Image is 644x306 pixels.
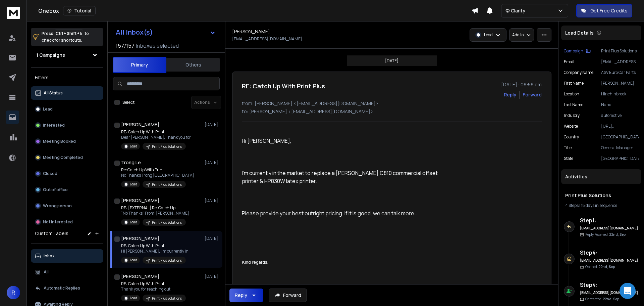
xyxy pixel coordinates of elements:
h1: RE: Catch Up With Print Plus [242,81,325,91]
h6: [EMAIL_ADDRESS][DOMAIN_NAME] [580,258,639,263]
p: Print Plus Solutions [601,48,639,54]
button: Reply [229,289,263,302]
p: Lead [130,182,137,187]
div: Forward [523,91,542,98]
p: Email [564,59,574,64]
p: Interested [43,123,65,128]
span: I’m currently in the market to replace a [PERSON_NAME] C810 commercial offset printer & HP830W la... [242,169,439,185]
button: Meeting Completed [31,151,103,164]
p: Print Plus Solutions [152,182,182,187]
p: RE: Catch Up With Print [121,129,191,135]
div: Onebox [38,6,472,15]
p: Lead [130,144,137,149]
p: Hi [PERSON_NAME], I'm currently in [121,249,189,254]
button: Automatic Replies [31,281,103,295]
button: All [31,265,103,279]
h6: Step 4 : [580,281,639,289]
div: Activities [561,169,641,184]
p: from: [PERSON_NAME] <[EMAIL_ADDRESS][DOMAIN_NAME]> [242,100,542,107]
p: location [564,91,579,97]
p: Press to check for shortcuts. [42,30,89,44]
p: [DATE] [205,198,220,203]
p: industry [564,113,580,118]
div: Open Intercom Messenger [620,283,636,299]
p: First Name [564,81,584,86]
p: Meeting Booked [43,139,76,144]
h1: [PERSON_NAME] [121,273,159,280]
p: Lead [130,220,137,225]
p: Out of office [43,187,68,192]
button: Get Free Credits [576,4,632,17]
p: Lead [130,296,137,301]
p: Wrong person [43,203,72,209]
h1: [PERSON_NAME] [121,121,159,128]
button: R [7,286,20,299]
button: Primary [113,57,166,73]
h3: Custom Labels [35,230,68,237]
p: Automatic Replies [44,286,80,291]
button: Meeting Booked [31,135,103,148]
p: [DATE] [205,122,220,127]
div: Reply [235,292,247,299]
button: Forward [269,289,307,302]
span: 22nd, Sep [603,297,619,301]
p: General Manager Operations [601,145,639,150]
p: Print Plus Solutions [152,220,182,225]
p: RE: [EXTERNAL] Re: Catch Up [121,205,189,211]
h1: Trong Le [121,159,141,166]
h1: 1 Campaigns [36,52,65,58]
p: “No Thanks” From: [PERSON_NAME] [121,211,189,216]
button: All Status [31,86,103,100]
p: Nand [601,102,639,107]
p: [DATE] [385,58,398,63]
p: Lead [130,258,137,263]
h6: [EMAIL_ADDRESS][DOMAIN_NAME] [580,290,639,295]
span: 22nd, Sep [609,232,626,237]
h6: Step 4 : [580,249,639,257]
p: All Status [44,90,63,96]
p: Print Plus Solutions [152,296,182,301]
p: Not Interested [43,219,73,225]
h6: [EMAIL_ADDRESS][DOMAIN_NAME] [580,226,639,231]
h1: [PERSON_NAME] [121,197,159,204]
p: [DATE] [205,236,220,241]
p: [EMAIL_ADDRESS][DOMAIN_NAME] [232,36,302,42]
button: Not Interested [31,215,103,229]
h1: [PERSON_NAME] [232,28,270,35]
button: All Inbox(s) [110,26,221,39]
p: website [564,124,578,129]
p: title [564,145,572,150]
p: State [564,156,573,161]
p: No Thanks Trong [GEOGRAPHIC_DATA] [121,173,194,178]
p: © Clarity [505,7,528,14]
button: Wrong person [31,199,103,213]
span: 157 / 157 [116,42,135,50]
p: ASV Euro Car Parts [601,70,639,75]
p: Contacted [585,297,619,302]
p: Closed [43,171,57,176]
p: Lead [484,32,493,38]
p: All [44,269,49,275]
button: Out of office [31,183,103,196]
span: Hi [PERSON_NAME], [242,137,291,144]
h3: Filters [31,73,103,82]
p: [URL][DOMAIN_NAME] [601,124,639,129]
h1: [PERSON_NAME] [121,235,159,242]
p: Company Name [564,70,593,75]
button: Others [166,57,220,72]
p: automotive [601,113,639,118]
span: 22nd, Sep [598,264,615,269]
button: Inbox [31,249,103,263]
h1: Print Plus Solutions [565,192,637,199]
p: Last Name [564,102,583,107]
p: [DATE] : 06:56 pm [501,81,542,88]
h6: Step 1 : [580,216,639,224]
p: Campaign [564,48,583,54]
p: Lead [43,106,53,112]
button: 1 Campaigns [31,48,103,62]
h3: Inboxes selected [136,42,179,50]
p: to: [PERSON_NAME] <[EMAIL_ADDRESS][DOMAIN_NAME]> [242,108,542,115]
